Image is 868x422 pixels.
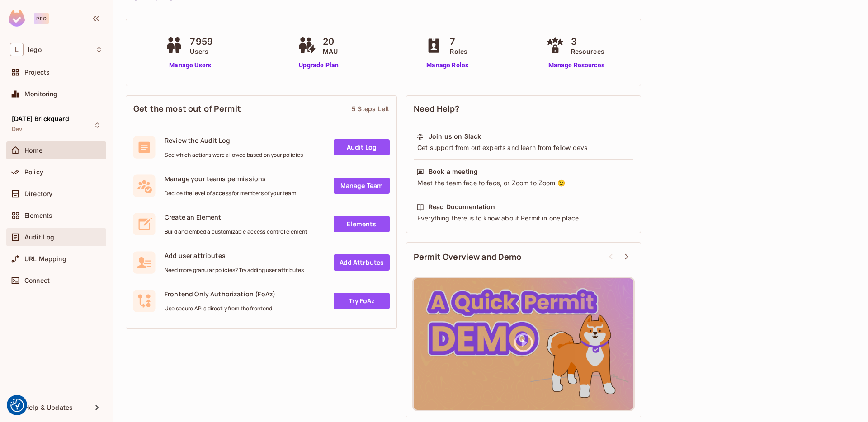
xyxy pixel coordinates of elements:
div: Meet the team face to face, or Zoom to Zoom 😉 [416,178,631,188]
span: L [10,43,24,56]
span: [DATE] Brickguard [12,115,70,122]
span: Dev [12,126,22,133]
span: Manage your teams permissions [165,174,296,183]
span: Decide the level of access for members of your team [165,190,296,197]
span: Users [190,47,213,56]
a: Add Attrbutes [334,254,390,271]
span: Elements [24,212,52,219]
a: Manage Team [334,178,390,194]
div: Book a meeting [429,167,478,176]
span: 7 [450,35,467,48]
span: Build and embed a customizable access control element [165,228,307,235]
a: Manage Users [163,61,217,70]
span: 20 [323,35,338,48]
span: Add user attributes [165,251,304,260]
img: SReyMgAAAABJRU5ErkJggg== [9,10,25,27]
span: Frontend Only Authorization (FoAz) [165,290,275,298]
span: Workspace: lego [28,46,42,53]
div: Get support from out experts and learn from fellow devs [416,143,631,152]
a: Elements [334,216,390,232]
div: Read Documentation [429,202,495,211]
span: Need more granular policies? Try adding user attributes [165,267,304,274]
span: Get the most out of Permit [133,103,241,114]
div: Join us on Slack [429,132,481,141]
span: Need Help? [414,103,460,114]
span: Permit Overview and Demo [414,251,522,263]
span: 7959 [190,35,213,48]
span: Help & Updates [24,404,73,411]
span: Use secure API's directly from the frontend [165,305,275,312]
span: Policy [24,169,43,176]
span: URL Mapping [24,255,66,263]
span: Directory [24,190,52,197]
span: Resources [571,47,604,56]
a: Manage Resources [544,61,609,70]
span: Connect [24,277,50,284]
span: Monitoring [24,90,58,98]
span: Audit Log [24,234,54,241]
a: Upgrade Plan [296,61,342,70]
button: Consent Preferences [10,399,24,412]
span: Roles [450,47,467,56]
a: Audit Log [334,139,390,155]
a: Manage Roles [423,61,472,70]
div: Everything there is to know about Permit in one place [416,214,631,223]
img: Revisit consent button [10,399,24,412]
span: 3 [571,35,604,48]
span: MAU [323,47,338,56]
span: See which actions were allowed based on your policies [165,151,303,159]
span: Create an Element [165,213,307,221]
span: Review the Audit Log [165,136,303,145]
span: Home [24,147,43,154]
div: Pro [34,13,49,24]
a: Try FoAz [334,293,390,309]
div: 5 Steps Left [352,104,389,113]
span: Projects [24,69,50,76]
